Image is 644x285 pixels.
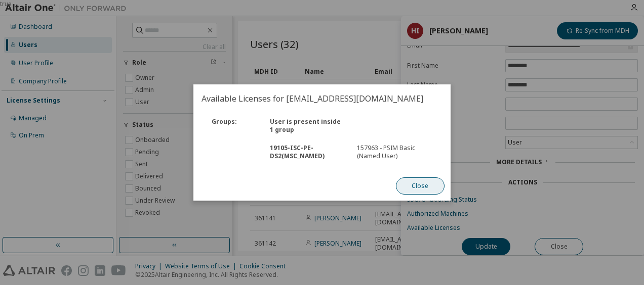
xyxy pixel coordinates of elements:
[264,144,351,160] div: 19105 - ISC-PE-DS2(MSC_NAMED)
[193,84,451,113] h2: Available Licenses for [EMAIL_ADDRESS][DOMAIN_NAME]
[264,118,351,134] div: User is present inside 1 group
[357,144,432,160] div: 157963 - PSIM Basic (Named User)
[206,118,264,134] div: Groups :
[396,177,445,195] button: Close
